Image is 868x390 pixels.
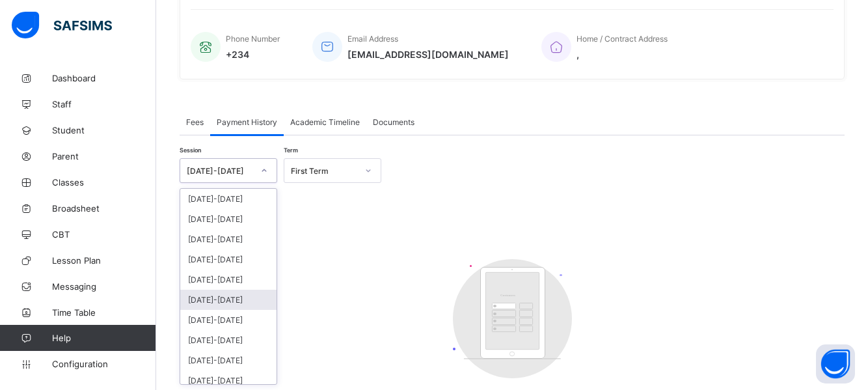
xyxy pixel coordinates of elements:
div: [DATE]-[DATE] [180,350,277,370]
div: [DATE]-[DATE] [180,249,277,270]
span: , [576,49,668,60]
span: CBT [52,229,156,240]
span: Broadsheet [52,203,156,214]
span: Documents [373,117,414,127]
div: [DATE]-[DATE] [180,189,277,209]
img: safsims [12,12,112,39]
div: [DATE]-[DATE] [180,229,277,249]
span: +234 [226,49,280,60]
span: Term [284,146,298,154]
span: Student [52,125,156,135]
span: Fees [186,117,204,127]
span: Classes [52,177,156,188]
span: Messaging [52,281,156,292]
div: [DATE]-[DATE] [180,310,277,330]
span: Staff [52,99,156,109]
span: Configuration [52,359,156,369]
div: [DATE]-[DATE] [187,166,253,176]
div: [DATE]-[DATE] [180,270,277,290]
span: Time Table [52,307,156,318]
span: Payment History [217,117,277,127]
div: [DATE]-[DATE] [180,209,277,229]
span: Email Address [347,34,398,44]
div: [DATE]-[DATE] [180,290,277,310]
tspan: Customers [500,294,515,297]
span: Phone Number [226,34,280,44]
span: Parent [52,151,156,161]
span: Lesson Plan [52,255,156,266]
div: [DATE]-[DATE] [180,330,277,350]
span: Home / Contract Address [576,34,668,44]
span: Dashboard [52,73,156,83]
button: Open asap [816,344,855,383]
span: Session [180,146,201,154]
span: [EMAIL_ADDRESS][DOMAIN_NAME] [347,49,509,60]
span: Help [52,333,156,343]
div: First Term [291,166,357,176]
span: Academic Timeline [290,117,360,127]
